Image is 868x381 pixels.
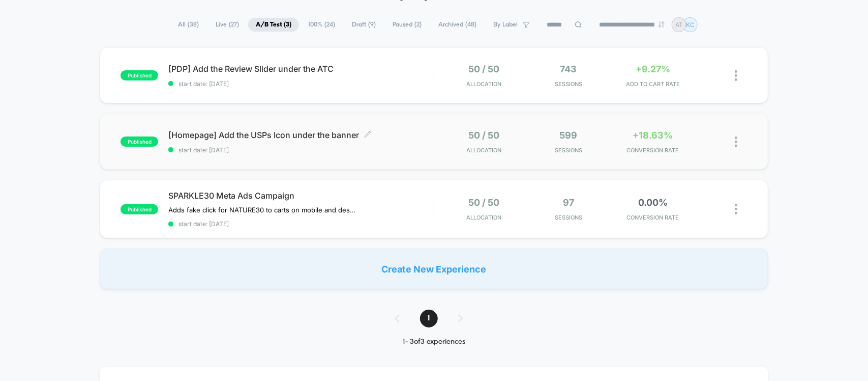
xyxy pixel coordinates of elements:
[560,64,577,74] span: 743
[686,21,695,29] p: KC
[168,80,433,88] span: start date: [DATE]
[613,147,693,154] span: CONVERSION RATE
[301,18,343,32] span: 100% ( 24 )
[168,206,357,214] span: Adds fake click for NATURE30 to carts on mobile and desktop and changes the DISCOUNT CODE text to...
[675,21,683,29] p: AT
[168,220,433,228] span: start date: [DATE]
[469,130,500,141] span: 50 / 50
[121,70,158,80] span: published
[467,147,502,154] span: Allocation
[467,80,502,88] span: Allocation
[529,147,608,154] span: Sessions
[613,214,693,221] span: CONVERSION RATE
[168,64,433,74] span: [PDP] Add the Review Slider under the ATC
[636,64,670,74] span: +9.27%
[100,249,768,289] div: Create New Experience
[563,197,574,208] span: 97
[469,197,500,208] span: 50 / 50
[613,80,693,88] span: ADD TO CART RATE
[385,18,429,32] span: Paused ( 2 )
[735,70,737,81] img: close
[208,18,247,32] span: Live ( 27 )
[493,21,518,29] span: By Label
[633,130,673,141] span: +18.63%
[735,137,737,147] img: close
[560,130,578,141] span: 599
[659,21,665,28] img: end
[638,197,668,208] span: 0.00%
[121,137,158,147] span: published
[170,18,206,32] span: All ( 38 )
[420,310,438,328] span: 1
[248,18,299,32] span: A/B Test ( 3 )
[529,214,608,221] span: Sessions
[735,204,737,214] img: close
[168,190,433,201] span: SPARKLE30 Meta Ads Campaign
[529,80,608,88] span: Sessions
[431,18,484,32] span: Archived ( 48 )
[344,18,383,32] span: Draft ( 9 )
[469,64,500,74] span: 50 / 50
[121,204,158,214] span: published
[467,214,502,221] span: Allocation
[385,338,483,346] div: 1 - 3 of 3 experiences
[168,130,433,140] span: [Homepage] Add the USPs Icon under the banner
[168,146,433,154] span: start date: [DATE]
